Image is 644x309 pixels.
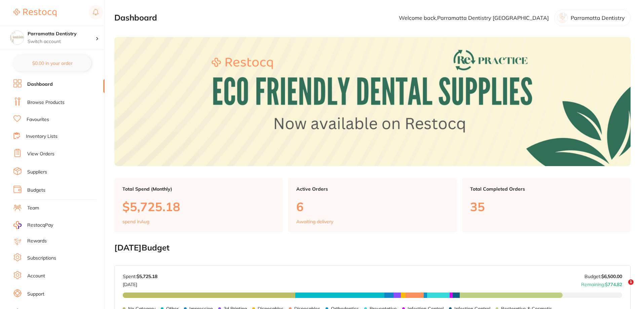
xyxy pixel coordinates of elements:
a: View Orders [27,151,54,157]
img: Restocq Logo [13,9,56,17]
p: 35 [470,200,622,214]
img: Parramatta Dentistry [10,31,24,44]
strong: $6,500.00 [601,273,622,279]
p: Welcome back, Parramatta Dentistry [GEOGRAPHIC_DATA] [399,15,549,21]
p: Remaining: [581,279,622,287]
a: Active Orders6Awaiting delivery [288,178,457,233]
img: Dashboard [114,37,631,166]
p: $5,725.18 [122,200,275,214]
a: Subscriptions [27,255,56,262]
a: Restocq Logo [13,5,56,21]
a: Favourites [27,116,49,123]
a: Dashboard [27,81,53,88]
strong: $5,725.18 [137,273,157,279]
button: $0.00 in your order [13,55,91,71]
a: Total Completed Orders35 [462,178,631,233]
iframe: Intercom live chat [614,279,631,296]
h2: [DATE] Budget [114,243,631,253]
p: spend in Aug [122,219,149,224]
p: Total Completed Orders [470,186,622,192]
span: 1 [628,279,634,285]
a: Suppliers [27,169,47,176]
a: Account [27,273,45,279]
a: Browse Products [27,99,65,106]
p: Switch account [28,38,96,45]
p: Parramatta Dentistry [571,15,625,21]
p: Active Orders [296,186,449,192]
a: Rewards [27,238,47,244]
a: Total Spend (Monthly)$5,725.18spend inAug [114,178,283,233]
p: 6 [296,200,449,214]
p: [DATE] [123,279,157,287]
a: Inventory Lists [26,133,58,140]
h4: Parramatta Dentistry [28,31,96,37]
p: Spent: [123,274,157,279]
a: Support [27,291,44,298]
p: Total Spend (Monthly) [122,186,275,192]
a: Budgets [27,187,45,194]
strong: $774.82 [605,281,622,287]
a: RestocqPay [13,221,53,229]
p: Awaiting delivery [296,219,333,224]
span: RestocqPay [27,222,53,229]
p: Budget: [584,274,622,279]
a: Team [27,205,39,211]
img: RestocqPay [13,221,22,229]
h2: Dashboard [114,13,157,23]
